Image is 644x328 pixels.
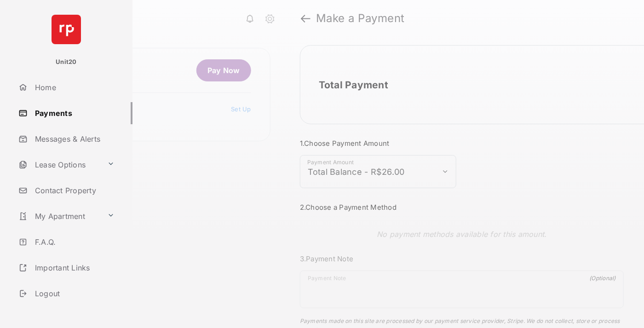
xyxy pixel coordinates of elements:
[15,257,118,279] a: Important Links
[231,105,251,113] a: Set Up
[15,282,132,305] a: Logout
[15,179,132,201] a: Contact Property
[377,229,546,240] p: No payment methods available for this amount.
[300,139,624,148] h3: 1. Choose Payment Amount
[15,231,132,253] a: F.A.Q.
[319,79,388,91] h2: Total Payment
[52,15,81,44] img: svg+xml;base64,PHN2ZyB4bWxucz0iaHR0cDovL3d3dy53My5vcmcvMjAwMC9zdmciIHdpZHRoPSI2NCIgaGVpZ2h0PSI2NC...
[15,154,103,176] a: Lease Options
[15,102,132,124] a: Payments
[15,76,132,98] a: Home
[56,58,77,67] p: Unit20
[15,128,132,150] a: Messages & Alerts
[300,203,624,212] h3: 2. Choose a Payment Method
[15,205,103,227] a: My Apartment
[300,254,624,263] h3: 3. Payment Note
[316,13,405,24] strong: Make a Payment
